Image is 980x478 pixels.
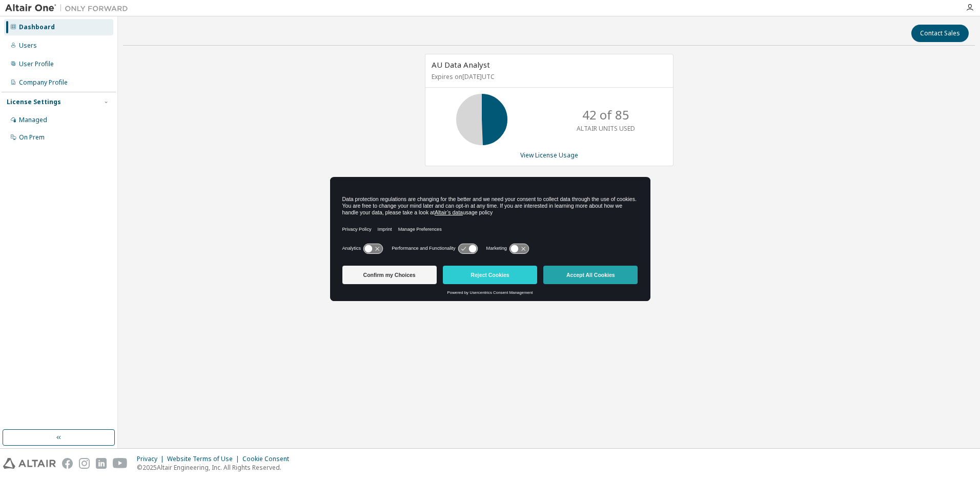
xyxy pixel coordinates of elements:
[5,3,133,13] img: Altair One
[19,78,68,87] div: Company Profile
[62,458,73,469] img: facebook.svg
[19,133,45,142] div: On Prem
[242,455,295,463] div: Cookie Consent
[19,116,47,124] div: Managed
[432,59,490,70] span: AU Data Analyst
[577,124,635,133] p: ALTAIR UNITS USED
[79,458,90,469] img: instagram.svg
[911,25,969,42] button: Contact Sales
[7,98,61,106] div: License Settings
[96,458,107,469] img: linkedin.svg
[520,151,578,160] a: View License Usage
[167,455,242,463] div: Website Terms of Use
[19,42,37,50] div: Users
[137,463,295,472] p: © 2025 Altair Engineering, Inc. All Rights Reserved.
[582,106,629,124] p: 42 of 85
[113,458,128,469] img: youtube.svg
[137,455,167,463] div: Privacy
[19,60,54,68] div: User Profile
[432,72,664,81] p: Expires on [DATE] UTC
[3,458,56,469] img: altair_logo.svg
[19,23,55,31] div: Dashboard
